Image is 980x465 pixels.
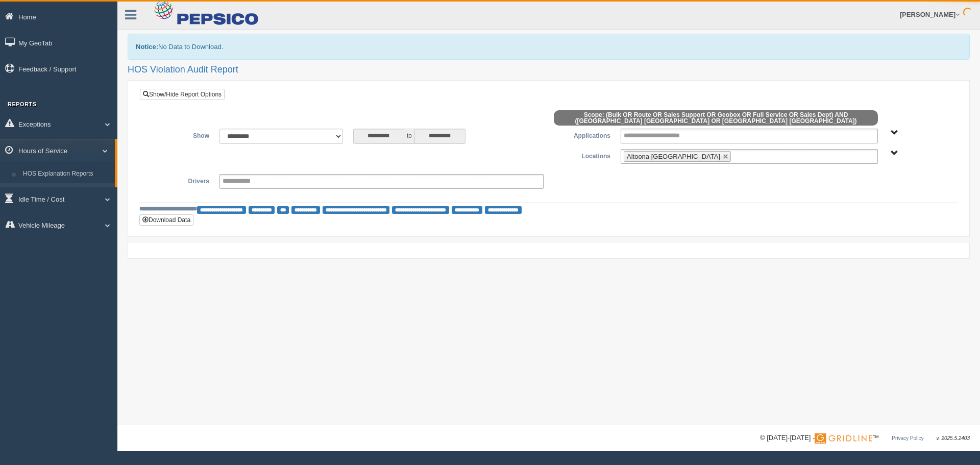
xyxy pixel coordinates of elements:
[937,435,970,441] span: v. 2025.5.2403
[139,214,193,226] button: Download Data
[815,433,872,444] img: Gridline
[148,129,214,141] label: Show
[627,153,720,160] span: Altoona [GEOGRAPHIC_DATA]
[128,34,970,60] div: No Data to Download.
[18,165,115,183] a: HOS Explanation Reports
[760,433,970,444] div: © [DATE]-[DATE] - ™
[892,435,923,441] a: Privacy Policy
[140,89,225,100] a: Show/Hide Report Options
[136,43,158,51] b: Notice:
[404,129,414,144] span: to
[549,149,616,161] label: Locations
[18,183,115,201] a: HOS Violation Audit Reports
[148,174,214,186] label: Drivers
[554,110,878,126] span: Scope: (Bulk OR Route OR Sales Support OR Geobox OR Full Service OR Sales Dept) AND ([GEOGRAPHIC_...
[128,65,970,75] h2: HOS Violation Audit Report
[549,129,616,141] label: Applications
